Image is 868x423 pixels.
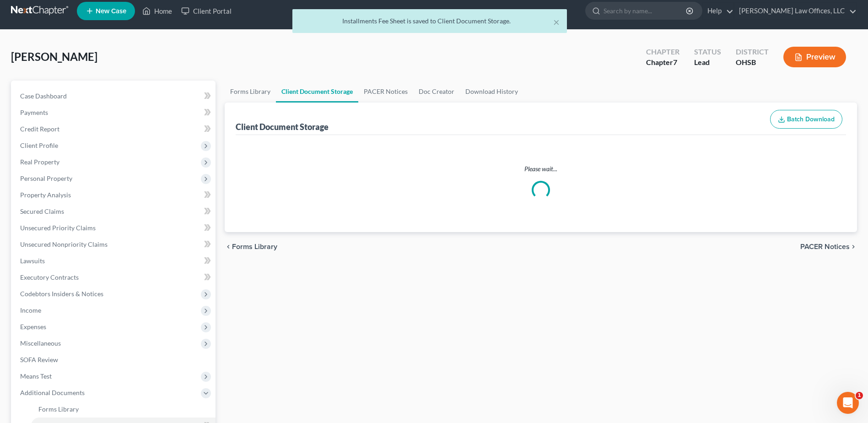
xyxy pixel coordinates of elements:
[783,47,846,67] button: Preview
[20,174,72,182] span: Personal Property
[20,323,46,331] span: Expenses
[850,243,857,250] i: chevron_right
[13,253,216,269] a: Lawsuits
[225,243,232,250] i: chevron_left
[232,243,277,250] span: Forms Library
[20,273,79,281] span: Executory Contracts
[20,108,48,116] span: Payments
[13,203,216,220] a: Secured Claims
[38,405,79,413] span: Forms Library
[13,88,216,104] a: Case Dashboard
[694,57,721,68] div: Lead
[20,356,58,363] span: SOFA Review
[225,81,276,103] a: Forms Library
[300,16,560,26] div: Installments Fee Sheet is saved to Client Document Storage.
[13,236,216,253] a: Unsecured Nonpriority Claims
[20,372,52,380] span: Means Test
[177,3,236,19] a: Client Portal
[20,240,108,248] span: Unsecured Nonpriority Claims
[20,141,58,149] span: Client Profile
[553,16,560,27] button: ×
[20,92,67,100] span: Case Dashboard
[20,290,103,298] span: Codebtors Insiders & Notices
[13,187,216,203] a: Property Analysis
[736,47,769,57] div: District
[770,110,842,129] button: Batch Download
[13,121,216,137] a: Credit Report
[20,257,45,265] span: Lawsuits
[276,81,358,103] a: Client Document Storage
[138,3,177,19] a: Home
[20,389,85,396] span: Additional Documents
[225,243,277,250] button: chevron_left Forms Library
[413,81,460,103] a: Doc Creator
[31,401,216,418] a: Forms Library
[646,57,679,68] div: Chapter
[703,3,733,19] a: Help
[736,57,769,68] div: OHSB
[20,191,71,199] span: Property Analysis
[800,243,850,250] span: PACER Notices
[20,224,96,232] span: Unsecured Priority Claims
[96,8,126,15] span: New Case
[11,50,97,63] span: [PERSON_NAME]
[358,81,413,103] a: PACER Notices
[604,2,687,19] input: Search by name...
[20,158,59,166] span: Real Property
[237,164,844,174] p: Please wait...
[20,207,64,215] span: Secured Claims
[460,81,523,103] a: Download History
[787,115,835,123] span: Batch Download
[20,125,59,133] span: Credit Report
[13,269,216,286] a: Executory Contracts
[856,392,863,399] span: 1
[673,58,677,66] span: 7
[800,243,857,250] button: PACER Notices chevron_right
[837,392,859,414] iframe: Intercom live chat
[13,220,216,236] a: Unsecured Priority Claims
[236,121,329,132] div: Client Document Storage
[20,306,41,314] span: Income
[20,339,61,347] span: Miscellaneous
[646,47,679,57] div: Chapter
[13,352,216,368] a: SOFA Review
[13,104,216,121] a: Payments
[734,3,857,19] a: [PERSON_NAME] Law Offices, LLC
[694,47,721,57] div: Status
